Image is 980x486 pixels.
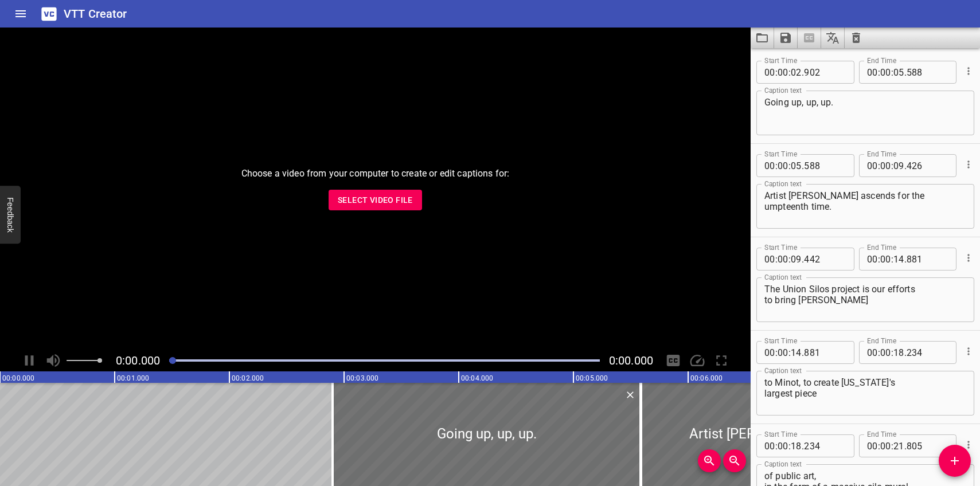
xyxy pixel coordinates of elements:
[764,284,966,316] textarea: The Union Silos project is our efforts to bring [PERSON_NAME]
[623,387,636,402] div: Delete Cue
[893,61,904,84] input: 05
[791,341,802,364] input: 14
[686,350,708,371] div: Playback Speed
[775,154,778,177] span: :
[802,154,804,177] span: .
[878,248,880,271] span: :
[880,154,891,177] input: 00
[779,31,792,45] svg: Save captions to file
[961,157,976,172] button: Cue Options
[461,374,493,382] text: 00:04.000
[775,341,778,364] span: :
[329,190,422,211] button: Select Video File
[723,449,746,472] button: Zoom Out
[755,31,769,45] svg: Load captions from file
[845,28,868,48] button: Clear captions
[662,350,684,371] div: Hide/Show Captions
[764,154,775,177] input: 00
[116,354,160,367] span: Current Time
[867,434,878,457] input: 00
[576,374,608,382] text: 00:05.000
[878,61,880,84] span: :
[961,437,976,452] button: Cue Options
[710,350,732,371] div: Toggle Full Screen
[880,61,891,84] input: 00
[961,336,974,366] div: Cue Options
[775,248,778,271] span: :
[878,154,880,177] span: :
[904,341,907,364] span: .
[891,154,893,177] span: :
[904,61,907,84] span: .
[802,434,804,457] span: .
[961,64,976,79] button: Cue Options
[338,193,413,207] span: Select Video File
[751,28,774,48] button: Load captions from file
[878,434,880,457] span: :
[764,341,775,364] input: 00
[907,61,948,84] input: 588
[778,154,788,177] input: 00
[804,154,846,177] input: 588
[849,31,863,45] svg: Clear captions
[961,344,976,359] button: Cue Options
[788,61,791,84] span: :
[775,434,778,457] span: :
[804,341,846,364] input: 881
[826,31,840,45] svg: Translate captions
[907,154,948,177] input: 426
[893,248,904,271] input: 14
[788,154,791,177] span: :
[891,434,893,457] span: :
[880,434,891,457] input: 00
[961,430,974,460] div: Cue Options
[788,341,791,364] span: :
[904,248,907,271] span: .
[804,248,846,271] input: 442
[775,61,778,84] span: :
[867,154,878,177] input: 00
[893,154,904,177] input: 09
[867,61,878,84] input: 00
[791,154,802,177] input: 05
[904,154,907,177] span: .
[891,341,893,364] span: :
[880,248,891,271] input: 00
[232,374,264,382] text: 00:02.000
[802,341,804,364] span: .
[907,434,948,457] input: 805
[2,374,34,382] text: 00:00.000
[778,61,788,84] input: 00
[791,61,802,84] input: 02
[802,248,804,271] span: .
[788,248,791,271] span: :
[867,248,878,271] input: 00
[346,374,378,382] text: 00:03.000
[907,248,948,271] input: 881
[867,341,878,364] input: 00
[698,449,721,472] button: Zoom In
[893,434,904,457] input: 21
[961,243,974,273] div: Cue Options
[764,61,775,84] input: 00
[961,56,974,86] div: Cue Options
[623,387,638,402] button: Delete
[241,167,510,181] p: Choose a video from your computer to create or edit captions for:
[961,150,974,179] div: Cue Options
[961,250,976,265] button: Cue Options
[788,434,791,457] span: :
[690,374,723,382] text: 00:06.000
[791,248,802,271] input: 09
[609,354,653,367] span: Video Duration
[117,374,149,382] text: 00:01.000
[939,445,971,477] button: Add Cue
[880,341,891,364] input: 00
[904,434,907,457] span: .
[764,248,775,271] input: 00
[778,434,788,457] input: 00
[891,248,893,271] span: :
[774,28,798,48] button: Save captions to file
[778,248,788,271] input: 00
[802,61,804,84] span: .
[891,61,893,84] span: :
